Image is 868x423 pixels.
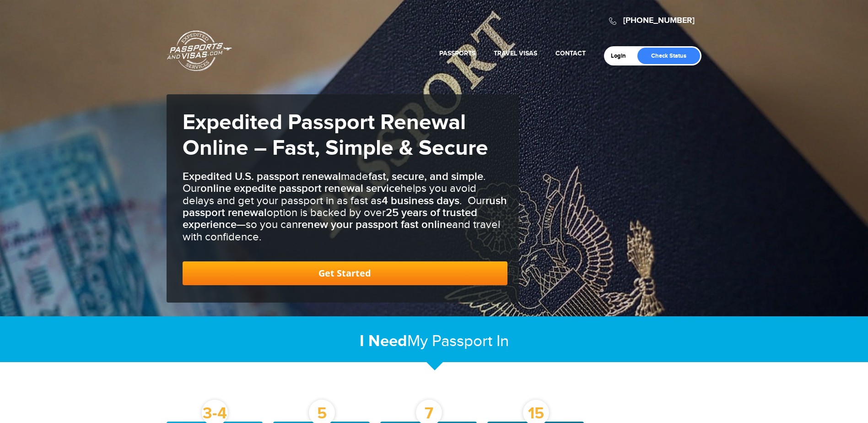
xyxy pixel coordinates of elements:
b: rush passport renewal [183,194,507,219]
b: online expedite passport renewal service [200,182,400,195]
strong: I Need [360,331,407,351]
b: Expedited U.S. passport renewal [183,170,341,183]
strong: Expedited Passport Renewal Online – Fast, Simple & Secure [183,109,488,162]
a: Contact [555,49,586,57]
a: Login [611,52,632,60]
span: Passport In [432,332,509,351]
h2: My [167,331,702,351]
a: Passports [439,49,475,57]
h3: made . Our helps you avoid delays and get your passport in as fast as . Our option is backed by o... [183,171,507,243]
a: [PHONE_NUMBER] [623,16,695,26]
a: Get Started [183,261,507,285]
a: Check Status [637,48,700,64]
a: Travel Visas [494,49,537,57]
b: 25 years of trusted experience [183,206,477,231]
b: fast, secure, and simple [368,170,483,183]
a: Passports & [DOMAIN_NAME] [167,30,232,71]
b: renew your passport fast online [298,218,452,231]
b: 4 business days [382,194,459,207]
